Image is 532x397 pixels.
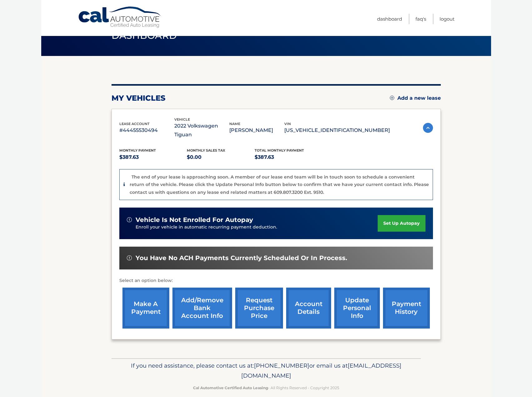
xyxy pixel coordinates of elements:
[174,117,190,122] span: vehicle
[172,288,232,329] a: Add/Remove bank account info
[119,277,433,284] p: Select an option below:
[127,217,132,222] img: alert-white.svg
[136,216,253,224] span: vehicle is not enrolled for autopay
[229,126,284,135] p: [PERSON_NAME]
[136,224,378,231] p: Enroll your vehicle in automatic recurring payment deduction.
[423,123,433,133] img: accordion-active.svg
[255,148,304,153] span: Total Monthly Payment
[377,14,402,24] a: Dashboard
[415,14,426,24] a: FAQ's
[390,96,394,100] img: add.svg
[286,288,331,329] a: account details
[235,288,283,329] a: request purchase price
[334,288,380,329] a: update personal info
[193,385,268,390] strong: Cal Automotive Certified Auto Leasing
[119,122,150,126] span: lease account
[383,288,430,329] a: payment history
[116,384,417,391] p: - All Rights Reserved - Copyright 2025
[187,148,225,153] span: Monthly sales Tax
[174,122,229,139] p: 2022 Volkswagen Tiguan
[229,122,240,126] span: name
[130,174,429,195] p: The end of your lease is approaching soon. A member of our lease end team will be in touch soon t...
[254,362,309,369] span: [PHONE_NUMBER]
[119,148,156,153] span: Monthly Payment
[122,288,169,329] a: make a payment
[136,254,347,262] span: You have no ACH payments currently scheduled or in process.
[378,215,425,232] a: set up autopay
[78,6,162,28] a: Cal Automotive
[440,14,455,24] a: Logout
[255,153,322,162] p: $387.63
[119,126,174,135] p: #44455530494
[112,93,166,103] h2: my vehicles
[284,122,291,126] span: vin
[116,361,417,381] p: If you need assistance, please contact us at: or email us at
[127,255,132,260] img: alert-white.svg
[390,95,441,101] a: Add a new lease
[284,126,390,135] p: [US_VEHICLE_IDENTIFICATION_NUMBER]
[187,153,255,162] p: $0.00
[119,153,187,162] p: $387.63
